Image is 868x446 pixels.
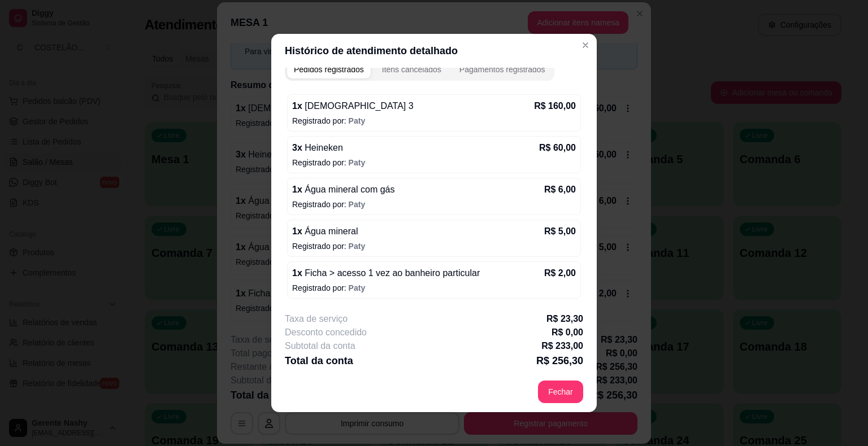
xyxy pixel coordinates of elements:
p: 1 x [292,225,358,238]
p: Subtotal da conta [285,339,355,353]
p: R$ 60,00 [539,141,576,155]
p: R$ 23,30 [546,312,583,326]
span: Paty [349,283,366,292]
p: R$ 2,00 [544,266,576,280]
p: R$ 0,00 [552,326,583,339]
p: R$ 160,00 [534,99,576,113]
div: Pedidos registrados [294,64,364,75]
p: R$ 233,00 [541,339,583,353]
span: Água mineral com gás [302,185,395,194]
span: Paty [349,116,366,125]
p: 1 x [292,266,480,280]
p: Registrado por: [292,157,576,168]
p: Registrado por: [292,199,576,210]
p: 3 x [292,141,343,155]
span: Paty [349,242,366,251]
p: R$ 5,00 [544,225,576,238]
span: [DEMOGRAPHIC_DATA] 3 [302,101,414,111]
header: Histórico de atendimento detalhado [271,34,597,68]
span: Heineken [302,143,343,152]
span: Paty [349,158,366,167]
span: Paty [349,200,366,209]
p: Registrado por: [292,241,576,252]
span: Ficha > acesso 1 vez ao banheiro particular [302,268,480,278]
p: 1 x [292,183,394,196]
p: Total da conta [285,353,353,369]
div: Pagamentos registrados [459,64,545,75]
span: Água mineral [302,226,358,236]
p: 1 x [292,99,414,113]
p: Desconto concedido [285,326,367,339]
button: Fechar [538,381,583,403]
p: R$ 256,30 [536,353,583,369]
p: Taxa de serviço [285,312,348,326]
p: Registrado por: [292,115,576,126]
p: R$ 6,00 [544,183,576,196]
button: Close [576,36,594,54]
p: Registrado por: [292,282,576,294]
div: Itens cancelados [382,64,441,75]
